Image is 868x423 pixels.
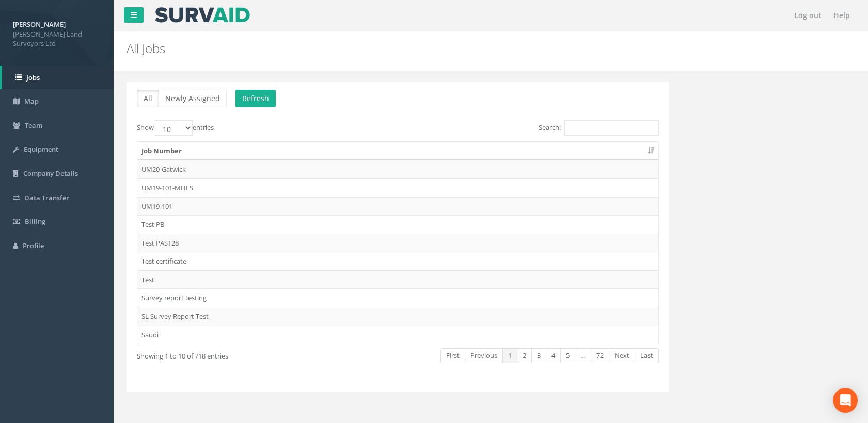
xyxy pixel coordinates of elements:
[137,90,159,107] button: All
[235,90,276,107] button: Refresh
[13,29,101,48] span: [PERSON_NAME] Land Surveyors Ltd
[137,178,658,197] td: UM19-101-MHLS
[137,197,658,216] td: UM19-101
[137,307,658,326] td: SL Survey Report Test
[539,120,659,136] label: Search:
[25,217,45,226] span: Billing
[564,120,659,136] input: Search:
[26,73,40,82] span: Jobs
[24,144,58,154] span: Equipment
[137,215,658,234] td: Test PB
[546,348,561,363] a: 4
[635,348,659,363] a: Last
[13,17,101,48] a: [PERSON_NAME] [PERSON_NAME] Land Surveyors Ltd
[154,120,193,136] select: Showentries
[137,142,658,160] th: Job Number: activate to sort column ascending
[13,20,66,29] strong: [PERSON_NAME]
[23,169,78,178] span: Company Details
[2,66,114,90] a: Jobs
[833,388,858,413] div: Open Intercom Messenger
[502,348,517,363] a: 1
[137,120,214,136] label: Show entries
[575,348,591,363] a: …
[137,234,658,252] td: Test PAS128
[137,326,658,344] td: Saudi
[440,348,465,363] a: First
[137,160,658,178] td: UM20-Gatwick
[24,193,69,202] span: Data Transfer
[465,348,503,363] a: Previous
[609,348,635,363] a: Next
[127,42,731,55] h2: All Jobs
[517,348,532,363] a: 2
[137,347,345,361] div: Showing 1 to 10 of 718 entries
[560,348,575,363] a: 5
[531,348,546,363] a: 3
[137,270,658,289] td: Test
[24,96,39,106] span: Map
[591,348,609,363] a: 72
[137,288,658,307] td: Survey report testing
[23,241,44,250] span: Profile
[159,90,227,107] button: Newly Assigned
[137,252,658,270] td: Test certificate
[25,121,42,130] span: Team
